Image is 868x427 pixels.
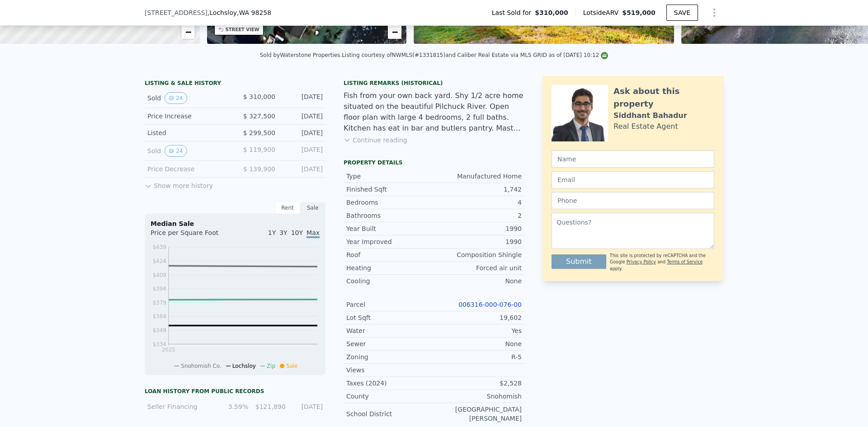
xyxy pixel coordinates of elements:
[344,90,524,134] div: Fish from your own back yard. Shy 1/2 acre home situated on the beautiful Pilchuck River. Open fl...
[291,229,303,236] span: 10Y
[145,8,208,17] span: [STREET_ADDRESS]
[458,301,522,308] a: 006316-000-076-00
[152,244,166,250] tspan: $439
[346,300,434,309] div: Parcel
[232,363,256,369] span: Lochsloy
[346,263,434,272] div: Heating
[291,402,323,411] div: [DATE]
[283,145,323,157] div: [DATE]
[254,402,285,411] div: $121,890
[243,165,275,173] span: $ 139,900
[613,85,714,110] div: Ask about this property
[342,52,608,58] div: Listing courtesy of NWMLS (#1331815) and Caliber Real Estate via MLS GRID as of [DATE] 10:12
[181,363,222,369] span: Snohomish Co.
[613,121,678,132] div: Real Estate Agent
[434,250,522,259] div: Composition Shingle
[601,52,608,59] img: NWMLS Logo
[145,178,213,190] button: Show more history
[346,198,434,207] div: Bedrooms
[346,379,434,388] div: Taxes (2024)
[344,159,524,166] div: Property details
[346,313,434,322] div: Lot Sqft
[622,9,656,16] span: $519,000
[151,219,320,228] div: Median Sale
[147,164,228,174] div: Price Decrease
[283,128,323,137] div: [DATE]
[152,286,166,292] tspan: $394
[147,402,211,411] div: Seller Financing
[145,388,325,395] div: Loan history from public records
[237,9,271,16] span: , WA 98258
[283,164,323,174] div: [DATE]
[275,202,300,214] div: Rent
[243,129,275,136] span: $ 299,500
[346,366,434,375] div: Views
[434,379,522,388] div: $2,528
[162,347,176,353] tspan: 2025
[492,8,535,17] span: Last Sold for
[667,259,703,264] a: Terms of Service
[434,237,522,246] div: 1990
[434,277,522,286] div: None
[434,392,522,401] div: Snohomish
[283,92,323,104] div: [DATE]
[346,250,434,259] div: Roof
[344,80,524,87] div: Listing Remarks (Historical)
[268,229,276,236] span: 1Y
[217,402,248,411] div: 3.59%
[627,259,656,264] a: Privacy Policy
[152,258,166,264] tspan: $424
[535,8,568,17] span: $310,000
[613,110,687,121] div: Siddhant Bahadur
[346,211,434,220] div: Bathrooms
[346,409,434,418] div: School District
[344,136,407,145] button: Continue reading
[434,263,522,272] div: Forced air unit
[434,198,522,207] div: 4
[243,146,275,153] span: $ 119,900
[152,300,166,306] tspan: $379
[434,326,522,335] div: Yes
[147,112,228,121] div: Price Increase
[152,272,166,278] tspan: $409
[243,113,275,120] span: $ 327,500
[552,171,714,188] input: Email
[388,25,401,39] a: Zoom out
[260,52,342,58] div: Sold by Waterstone Properties .
[151,228,235,243] div: Price per Square Foot
[583,8,622,17] span: Lotside ARV
[208,8,271,17] span: , Lochsloy
[552,192,714,209] input: Phone
[434,339,522,348] div: None
[434,405,522,423] div: [GEOGRAPHIC_DATA][PERSON_NAME]
[346,339,434,348] div: Sewer
[346,352,434,361] div: Zoning
[147,92,228,104] div: Sold
[226,26,259,33] div: STREET VIEW
[346,326,434,335] div: Water
[181,25,195,39] a: Zoom out
[147,145,228,157] div: Sold
[147,128,228,137] div: Listed
[307,229,320,238] span: Max
[346,185,434,194] div: Finished Sqft
[705,4,723,22] button: Show Options
[434,224,522,233] div: 1990
[434,185,522,194] div: 1,742
[165,92,187,104] button: View historical data
[346,237,434,246] div: Year Improved
[283,112,323,121] div: [DATE]
[267,363,275,369] span: Zip
[346,172,434,181] div: Type
[279,229,287,236] span: 3Y
[346,224,434,233] div: Year Built
[243,93,275,100] span: $ 310,000
[152,341,166,347] tspan: $334
[152,313,166,319] tspan: $364
[346,277,434,286] div: Cooling
[286,363,298,369] span: Sale
[434,172,522,181] div: Manufactured Home
[666,5,698,21] button: SAVE
[185,26,191,38] span: −
[552,150,714,168] input: Name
